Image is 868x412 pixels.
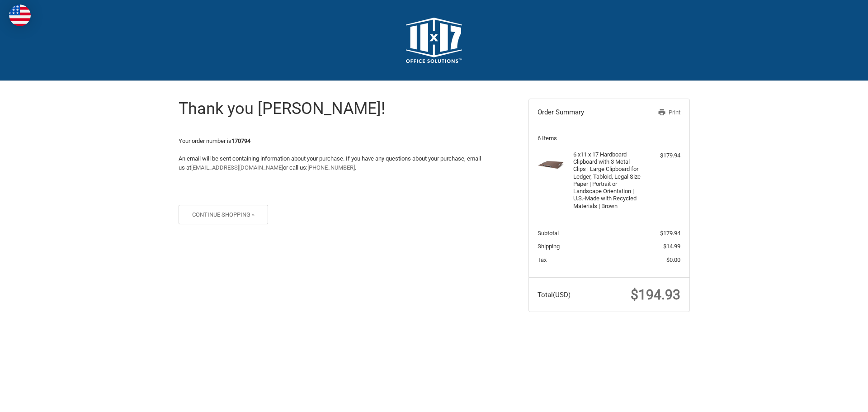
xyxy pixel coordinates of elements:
h1: Thank you [PERSON_NAME]! [179,99,486,119]
img: duty and tax information for United States [9,5,31,26]
span: Subtotal [538,230,559,237]
a: [EMAIL_ADDRESS][DOMAIN_NAME] [191,164,283,171]
h3: Order Summary [538,108,634,117]
span: Total (USD) [538,291,571,299]
button: Continue Shopping » [179,205,269,224]
span: $14.99 [663,243,680,250]
a: [PHONE_NUMBER] [307,164,355,171]
h3: 6 Items [538,135,680,142]
span: Your order number is [179,137,250,144]
strong: 170794 [231,137,250,144]
span: Tax [538,256,547,263]
span: $194.93 [631,287,680,303]
img: 11x17.com [406,18,462,63]
span: An email will be sent containing information about your purchase. If you have any questions about... [179,155,481,171]
h4: 6 x 11 x 17 Hardboard Clipboard with 3 Metal Clips | Large Clipboard for Ledger, Tabloid, Legal S... [573,151,642,210]
span: $0.00 [666,256,680,263]
span: Shipping [538,243,560,250]
a: Print [634,108,680,117]
span: $179.94 [660,230,680,237]
iframe: Google Customer Reviews [793,388,868,412]
div: $179.94 [645,151,680,160]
